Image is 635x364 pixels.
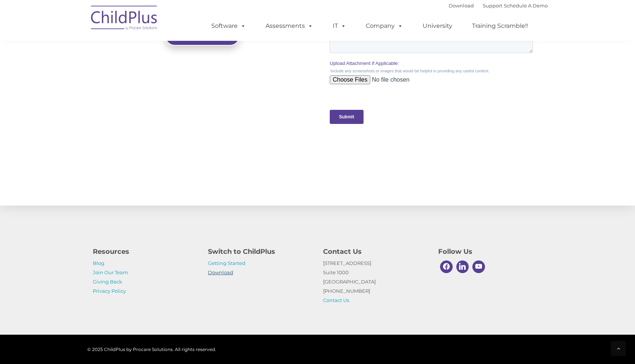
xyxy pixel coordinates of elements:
[465,19,535,33] a: Training Scramble!!
[87,0,162,37] img: ChildPlus by Procare Solutions
[103,49,126,55] span: Last name
[504,3,548,9] a: Schedule A Demo
[208,246,312,257] h4: Switch to ChildPlus
[455,259,471,275] a: Linkedin
[93,279,122,285] a: Giving Back
[204,19,253,33] a: Software
[449,3,548,9] font: |
[438,246,542,257] h4: Follow Us
[483,3,502,9] a: Support
[93,269,128,275] a: Join Our Team
[208,269,233,275] a: Download
[103,79,135,85] span: Phone number
[87,347,216,352] span: © 2025 ChildPlus by Procare Solutions. All rights reserved.
[323,297,349,303] a: Contact Us
[438,259,455,275] a: Facebook
[323,246,427,257] h4: Contact Us
[208,260,245,266] a: Getting Started
[470,259,487,275] a: Youtube
[93,260,104,266] a: Blog
[325,19,354,33] a: IT
[449,3,474,9] a: Download
[323,259,427,305] p: [STREET_ADDRESS] Suite 1000 [GEOGRAPHIC_DATA] [PHONE_NUMBER]
[93,246,197,257] h4: Resources
[93,288,126,294] a: Privacy Policy
[358,19,410,33] a: Company
[415,19,460,33] a: University
[258,19,320,33] a: Assessments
